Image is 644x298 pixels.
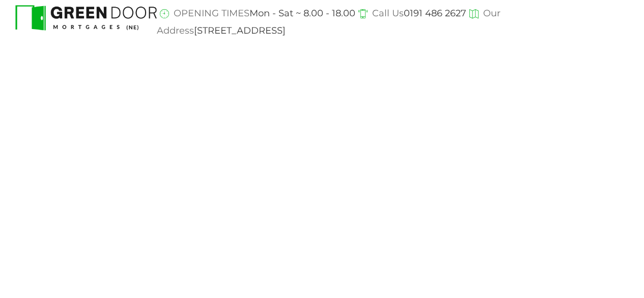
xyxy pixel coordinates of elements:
span: Call Us [372,8,404,19]
span: OPENING TIMES [174,8,249,19]
a: Our Address[STREET_ADDRESS] [157,8,500,36]
a: Call Us0191 486 2627 [355,8,466,19]
span: Our Address [157,8,500,36]
span: Mon - Sat ~ 8.00 - 18.00 [249,8,355,19]
img: Green Door Mortgages North East [15,5,157,31]
span: [STREET_ADDRESS] [194,25,286,36]
span: 0191 486 2627 [404,8,466,19]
